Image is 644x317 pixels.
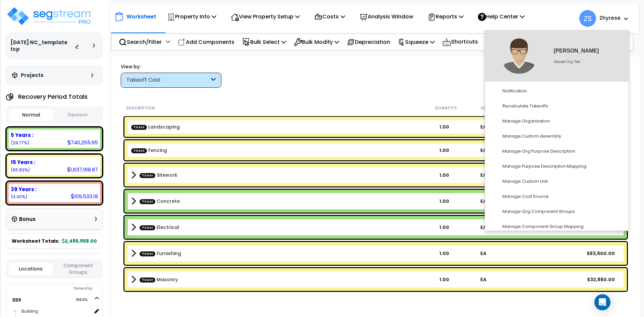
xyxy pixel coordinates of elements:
[20,307,92,315] div: Building
[501,38,537,74] img: avatar.png
[67,166,98,173] div: 1,637,168.87
[594,294,610,310] div: Open Intercom Messenger
[21,72,44,79] h3: Projects
[488,160,625,173] a: Manage Purpose Description Mapping
[11,186,37,193] b: 39 Years :
[488,130,625,143] a: Manage Custom Assembly
[12,297,21,303] a: BBR 100.0%
[579,10,596,27] span: ZS
[11,194,27,200] small: 4.404303570868507%
[242,37,286,47] p: Bulk Select
[488,100,625,112] a: Recalculate Takeoffs
[464,198,503,205] div: EA
[12,238,59,244] span: Worksheet Totals:
[9,263,53,275] button: Locations
[71,193,98,200] div: 109,533.18
[314,12,345,21] p: Costs
[488,221,625,233] a: Manage Component Group Mapping
[428,12,464,21] p: Reports
[398,37,435,47] p: Squeeze
[435,105,457,111] small: Quantity
[140,225,155,230] span: TCost
[126,76,209,84] div: Takeoff Cost
[140,250,181,257] a: Custom Item
[174,34,238,50] div: Add Components
[464,147,503,154] div: EA
[488,175,625,188] a: Manage Custom Unit
[581,250,621,257] div: $63,600.00
[76,296,94,304] span: 100.0%
[131,124,180,130] a: Custom Item
[425,198,464,205] div: 1.00
[425,147,464,154] div: 1.00
[131,147,167,154] a: Custom Item
[9,109,54,121] button: Normal
[19,217,36,222] h3: Bonus
[343,34,394,50] div: Depreciation
[11,140,29,146] small: 29.765518758258082%
[6,6,93,26] img: logo_pro_r.png
[488,85,625,97] a: Notification
[464,124,503,130] div: EA
[231,12,300,21] p: View Property Setup
[488,115,625,128] a: Manage Organization
[126,12,156,21] p: Worksheet
[11,159,35,166] b: 15 Years :
[488,206,625,218] a: Manage Org Component Groups
[178,37,234,47] p: Add Components
[425,276,464,283] div: 1.00
[20,285,102,293] div: Ownership
[55,109,100,121] button: Squeeze
[478,12,525,21] p: Help Center
[425,250,464,257] div: 1.00
[18,93,88,100] h4: Recovery Period Totals
[294,37,339,47] p: Bulk Modify
[439,34,482,50] div: Shortcuts
[554,62,612,62] div: Newest Org Test
[67,139,98,146] div: 740,255.95
[140,173,155,178] span: TCost
[131,148,147,153] span: TCost
[140,276,178,283] a: Custom Item
[360,12,413,21] p: Analysis Window
[442,37,478,47] p: Shortcuts
[140,277,155,282] span: TCost
[121,63,221,70] div: View by:
[581,276,621,283] div: $32,860.00
[464,224,503,231] div: EA
[167,12,216,21] p: Property Info
[11,167,30,173] small: 65.83017767087341%
[464,276,503,283] div: EA
[488,145,625,158] a: Manage Org Purpose Description
[119,37,162,47] p: Search/Filter
[464,250,503,257] div: EA
[425,224,464,231] div: 1.00
[140,251,155,256] span: TCost
[554,51,612,51] div: [PERSON_NAME]
[10,39,75,53] h3: [DATE] NC_template tcp
[481,105,491,111] small: Unit
[599,14,621,21] b: Zhyrese
[131,125,147,130] span: TCost
[425,124,464,130] div: 1.00
[140,224,179,231] a: Custom Item
[140,199,155,204] span: TCost
[425,172,464,178] div: 1.00
[464,172,503,178] div: EA
[140,198,180,205] a: Custom Item
[11,132,33,139] b: 5 Years :
[62,238,97,244] b: 2,486,958.00
[126,105,155,111] small: Description
[140,172,177,178] a: Custom Item
[56,262,100,276] button: Component Groups
[347,37,390,47] p: Depreciation
[488,190,625,203] a: Manage Cost Source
